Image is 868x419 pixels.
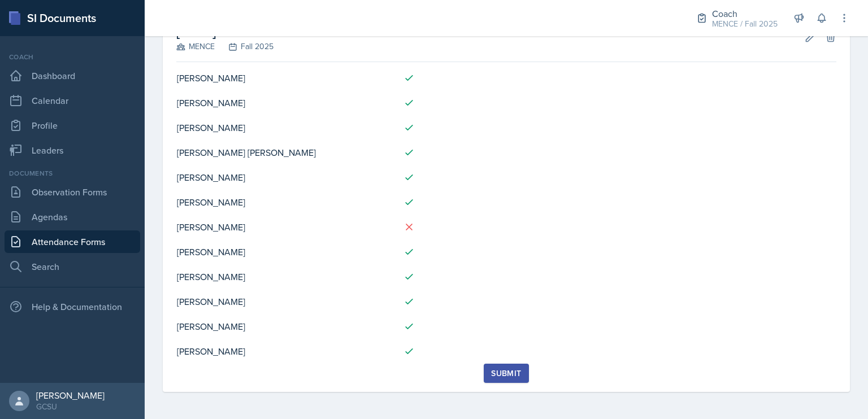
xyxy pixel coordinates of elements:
a: Profile [5,114,140,137]
button: Submit [484,364,528,383]
div: Documents [5,168,140,178]
div: Coach [712,7,778,20]
div: MENCE / Fall 2025 [712,18,778,30]
td: [PERSON_NAME] [176,90,394,115]
div: MENCE Fall 2025 [176,41,274,53]
td: [PERSON_NAME] [176,339,394,364]
td: [PERSON_NAME] [176,264,394,289]
td: [PERSON_NAME] [176,215,394,239]
a: Leaders [5,139,140,162]
td: [PERSON_NAME] [176,115,394,140]
a: Agendas [5,206,140,228]
div: GCSU [36,401,105,412]
td: [PERSON_NAME] [176,66,394,90]
div: Help & Documentation [5,295,140,318]
td: [PERSON_NAME] [176,190,394,215]
td: [PERSON_NAME] [176,165,394,190]
a: Search [5,255,140,278]
div: [PERSON_NAME] [36,390,105,401]
a: Attendance Forms [5,230,140,253]
div: Submit [491,369,521,378]
a: Calendar [5,89,140,112]
td: [PERSON_NAME] [176,314,394,339]
a: Dashboard [5,64,140,87]
a: Observation Forms [5,181,140,203]
td: [PERSON_NAME] [176,239,394,264]
td: [PERSON_NAME] [176,289,394,314]
td: [PERSON_NAME] [PERSON_NAME] [176,140,394,165]
div: Coach [5,52,140,62]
